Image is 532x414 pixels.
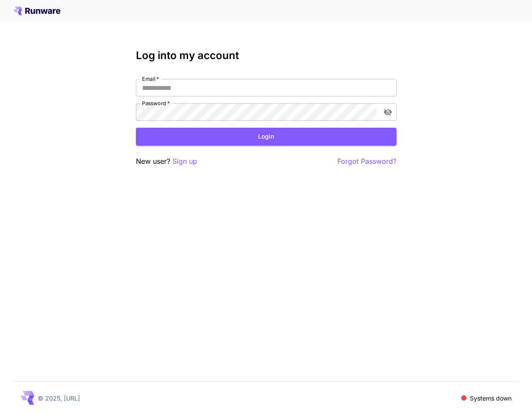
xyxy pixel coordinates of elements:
button: toggle password visibility [380,104,396,120]
button: Forgot Password? [337,156,397,167]
button: Sign up [172,156,197,167]
p: New user? [136,156,197,167]
button: Login [136,128,397,146]
h3: Log into my account [136,50,397,62]
label: Password [142,99,170,107]
label: Email [142,75,159,83]
p: © 2025, [URL] [38,394,80,403]
p: Systems down [470,394,512,403]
